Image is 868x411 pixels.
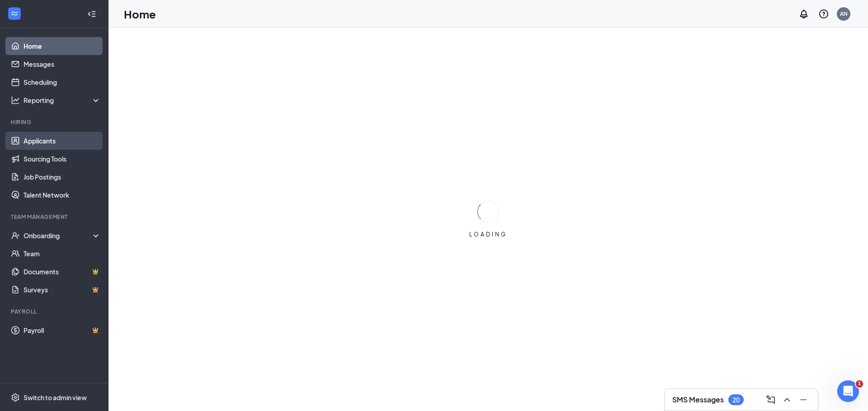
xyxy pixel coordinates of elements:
button: Minimize [796,393,811,407]
svg: Collapse [87,9,96,18]
div: 20 [732,396,740,404]
a: SurveysCrown [24,281,101,299]
div: Onboarding [24,231,93,240]
svg: Notifications [798,9,809,19]
svg: ChevronUp [782,394,793,405]
div: Team Management [11,213,99,221]
div: Reporting [24,96,101,105]
a: Scheduling [24,73,101,91]
div: LOADING [466,231,511,238]
svg: Minimize [798,394,809,405]
h3: SMS Messages [672,395,724,405]
a: Talent Network [24,186,101,204]
a: PayrollCrown [24,321,101,339]
a: Messages [24,55,101,73]
svg: ComposeMessage [765,394,776,405]
h1: Home [124,6,156,22]
a: DocumentsCrown [24,263,101,281]
a: Team [24,245,101,263]
div: Hiring [11,118,99,126]
svg: WorkstreamLogo [10,9,19,18]
a: Home [24,37,101,55]
div: Payroll [11,308,99,315]
a: Sourcing Tools [24,150,101,168]
svg: Settings [11,393,20,402]
iframe: Intercom live chat [837,380,859,402]
button: ComposeMessage [764,393,778,407]
div: AN [840,10,848,18]
a: Job Postings [24,168,101,186]
span: 1 [856,380,863,388]
div: Switch to admin view [24,393,87,402]
a: Applicants [24,132,101,150]
svg: Analysis [11,96,20,105]
svg: UserCheck [11,231,20,240]
svg: QuestionInfo [818,9,829,19]
button: ChevronUp [780,393,794,407]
